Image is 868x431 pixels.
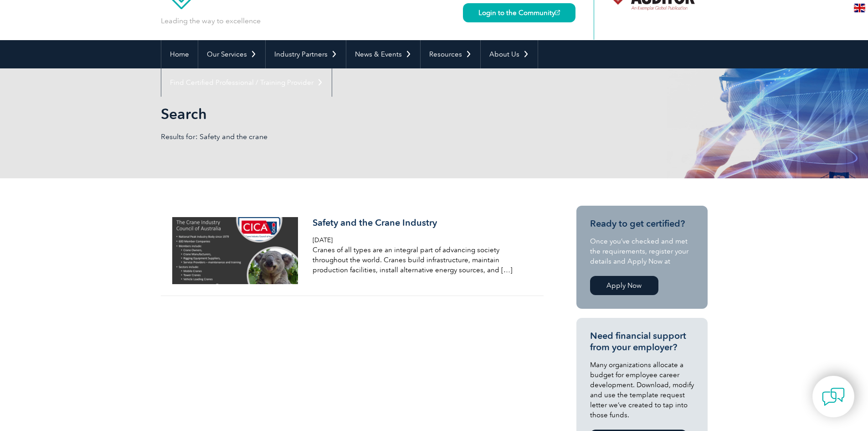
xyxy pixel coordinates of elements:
[313,217,529,228] h3: Safety and the Crane Industry
[161,206,544,296] a: Safety and the Crane Industry [DATE] Cranes of all types are an integral part of advancing societ...
[555,10,560,15] img: open_square.png
[161,105,511,123] h1: Search
[313,245,529,275] p: Cranes of all types are an integral part of advancing society throughout the world. Cranes build ...
[854,4,865,12] img: en
[266,40,346,68] a: Industry Partners
[590,360,694,420] p: Many organizations allocate a budget for employee career development. Download, modify and use th...
[161,16,261,26] p: Leading the way to excellence
[172,217,298,284] img: safety-and-the-crane-industry-900x480-1-300x160.png
[198,40,265,68] a: Our Services
[481,40,538,68] a: About Us
[590,218,694,229] h3: Ready to get certified?
[346,40,420,68] a: News & Events
[313,236,333,244] span: [DATE]
[161,40,198,68] a: Home
[421,40,480,68] a: Resources
[590,236,694,266] p: Once you’ve checked and met the requirements, register your details and Apply Now at
[590,330,694,353] h3: Need financial support from your employer?
[590,276,658,295] a: Apply Now
[161,132,434,142] p: Results for: Safety and the crane
[161,68,332,97] a: Find Certified Professional / Training Provider
[822,385,845,408] img: contact-chat.png
[463,3,575,22] a: Login to the Community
